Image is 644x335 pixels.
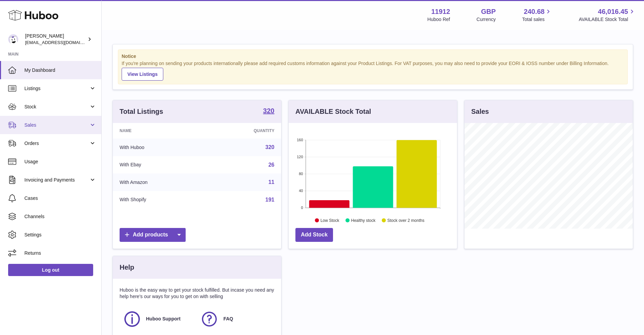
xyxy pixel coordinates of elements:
[205,123,281,139] th: Quantity
[297,155,303,159] text: 120
[522,16,552,23] span: Total sales
[120,287,274,300] p: Huboo is the easy way to get your stock fulfilled. But incase you need any help here's our ways f...
[122,68,163,81] a: View Listings
[299,189,303,193] text: 40
[265,144,274,150] a: 320
[113,156,205,174] td: With Ebay
[268,179,274,185] a: 11
[471,107,489,116] h3: Sales
[122,53,624,60] strong: Notice
[24,104,89,110] span: Stock
[524,7,544,16] span: 240.68
[120,263,134,272] h3: Help
[579,16,636,23] span: AVAILABLE Stock Total
[481,7,496,16] strong: GBP
[295,107,371,116] h3: AVAILABLE Stock Total
[24,159,96,165] span: Usage
[25,40,100,45] span: [EMAIL_ADDRESS][DOMAIN_NAME]
[25,33,86,46] div: [PERSON_NAME]
[24,250,96,256] span: Returns
[24,122,89,128] span: Sales
[598,7,628,16] span: 46,016.45
[122,60,624,81] div: If you're planning on sending your products internationally please add required customs informati...
[113,191,205,209] td: With Shopify
[24,85,89,92] span: Listings
[263,107,274,116] a: 320
[522,7,552,23] a: 240.68 Total sales
[299,172,303,176] text: 80
[24,67,96,74] span: My Dashboard
[146,316,181,322] span: Huboo Support
[24,232,96,238] span: Settings
[123,310,193,328] a: Huboo Support
[428,16,450,23] div: Huboo Ref
[295,228,333,242] a: Add Stock
[24,213,96,220] span: Channels
[268,162,274,168] a: 26
[301,206,303,210] text: 0
[579,7,636,23] a: 46,016.45 AVAILABLE Stock Total
[387,218,424,223] text: Stock over 2 months
[8,264,93,276] a: Log out
[8,34,18,44] img: info@carbonmyride.com
[320,218,339,223] text: Low Stock
[113,139,205,156] td: With Huboo
[200,310,271,328] a: FAQ
[24,177,89,183] span: Invoicing and Payments
[477,16,496,23] div: Currency
[263,107,274,114] strong: 320
[120,228,186,242] a: Add products
[120,107,163,116] h3: Total Listings
[351,218,376,223] text: Healthy stock
[24,195,96,202] span: Cases
[113,123,205,139] th: Name
[431,7,450,16] strong: 11912
[24,140,89,147] span: Orders
[113,173,205,191] td: With Amazon
[297,138,303,142] text: 160
[265,197,274,203] a: 191
[223,316,233,322] span: FAQ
